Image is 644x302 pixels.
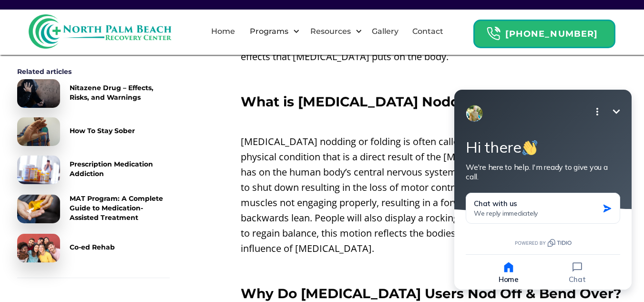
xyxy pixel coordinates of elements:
[242,16,302,47] div: Programs
[241,69,627,84] p: ‍
[486,26,501,41] img: Header Calendar Icons
[17,79,170,108] a: Nitazene Drug – Effects, Risks, and Warnings
[70,83,170,102] div: Nitazene Drug – Effects, Risks, and Warnings
[17,156,170,184] a: Prescription Medication Addiction
[17,67,170,76] div: Related articles
[505,29,598,39] strong: [PHONE_NUMBER]
[247,26,291,37] div: Programs
[17,234,170,262] a: Co-ed Rehab
[366,16,404,47] a: Gallery
[17,194,170,224] a: MAT Program: A Complete Guide to Medication-Assisted Treatment
[70,126,135,135] div: How To Stay Sober
[70,242,115,252] div: Co-ed Rehab
[473,15,615,48] a: Header Calendar Icons[PHONE_NUMBER]
[302,16,365,47] div: Resources
[241,134,627,256] p: [MEDICAL_DATA] nodding or folding is often called “Nodding Off”. Nodding off is a physical condit...
[17,117,170,146] a: How To Stay Sober
[241,261,627,276] p: ‍
[442,78,644,302] iframe: Tidio Chat
[70,159,170,178] div: Prescription Medication Addiction
[241,114,627,129] p: ‍
[407,16,449,47] a: Contact
[308,26,353,37] div: Resources
[205,16,241,47] a: Home
[241,285,621,302] strong: Why Do [MEDICAL_DATA] Users Nod Off & Bend Over?
[70,194,170,222] div: MAT Program: A Complete Guide to Medication-Assisted Treatment
[241,94,490,110] strong: What is [MEDICAL_DATA] Nodding?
